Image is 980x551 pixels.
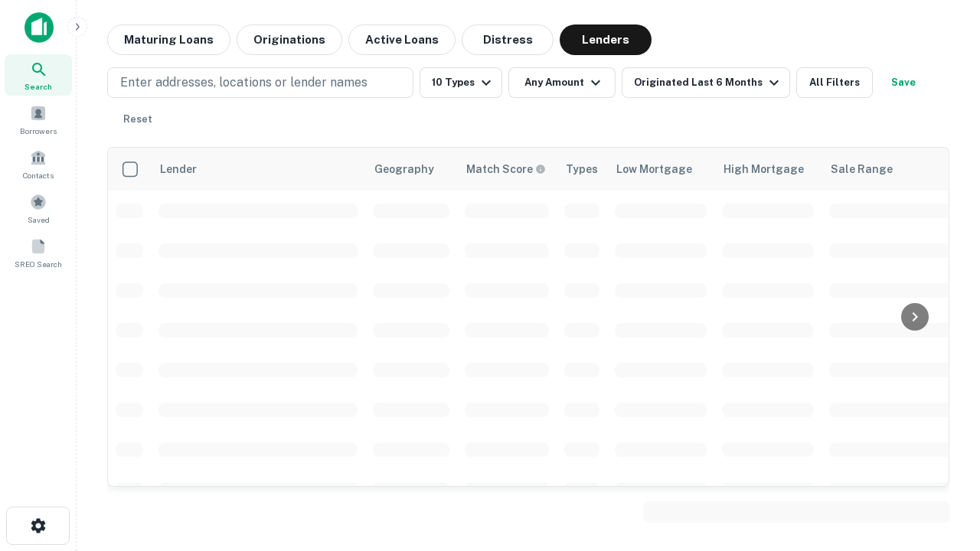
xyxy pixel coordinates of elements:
th: Geography [365,148,457,191]
div: Sale Range [831,160,893,178]
th: Low Mortgage [607,148,714,191]
a: Search [5,54,72,96]
th: Sale Range [822,148,959,191]
span: Contacts [23,169,54,181]
th: Capitalize uses an advanced AI algorithm to match your search with the best lender. The match sco... [457,148,557,191]
a: Saved [5,187,72,229]
button: Distress [462,24,554,55]
div: Lender [160,160,197,178]
button: Any Amount [508,67,616,98]
a: SREO Search [5,232,72,273]
h6: Match Score [466,161,543,178]
div: Geography [374,160,434,178]
a: Borrowers [5,99,72,140]
button: Active Loans [348,24,456,55]
div: Types [566,160,598,178]
button: All Filters [796,67,873,98]
button: Save your search to get updates of matches that match your search criteria. [879,67,928,98]
button: Originations [237,24,342,55]
iframe: Chat Widget [903,380,980,453]
div: Originated Last 6 Months [634,73,783,92]
p: Enter addresses, locations or lender names [120,73,367,92]
div: Low Mortgage [616,160,692,178]
img: capitalize-icon.png [24,12,54,43]
button: 10 Types [420,67,502,98]
th: Lender [151,148,365,191]
button: Maturing Loans [107,24,230,55]
span: Borrowers [20,125,57,137]
span: SREO Search [15,258,62,270]
th: High Mortgage [714,148,822,191]
div: Capitalize uses an advanced AI algorithm to match your search with the best lender. The match sco... [466,161,546,178]
a: Contacts [5,143,72,184]
div: High Mortgage [724,160,804,178]
th: Types [557,148,607,191]
button: Originated Last 6 Months [622,67,790,98]
span: Search [24,80,52,93]
button: Enter addresses, locations or lender names [107,67,413,98]
button: Reset [113,104,162,135]
span: Saved [28,214,50,226]
button: Lenders [560,24,652,55]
